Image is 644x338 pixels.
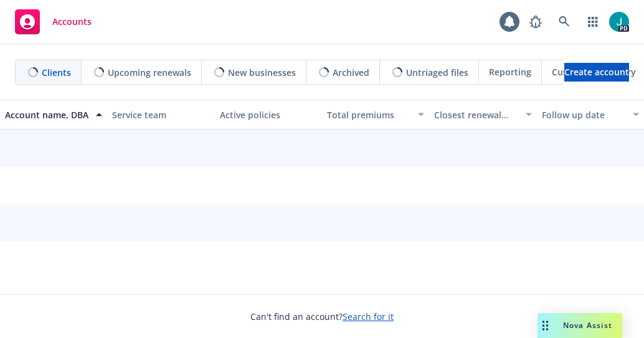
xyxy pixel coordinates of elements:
[327,108,410,121] div: Total premiums
[228,66,296,79] span: New businesses
[215,100,322,129] button: Active policies
[220,108,317,121] div: Active policies
[537,313,622,338] button: Nova Assist
[429,100,536,129] button: Closest renewal date
[537,100,644,129] button: Follow up date
[406,66,468,79] span: Untriaged files
[333,66,369,79] span: Archived
[322,100,429,129] button: Total premiums
[434,108,518,121] div: Closest renewal date
[537,313,553,338] div: Drag to move
[580,9,605,34] a: Switch app
[5,108,88,121] div: Account name, DBA
[112,108,209,121] div: Service team
[108,66,191,79] span: Upcoming renewals
[552,9,577,34] a: Search
[563,320,612,331] span: Nova Assist
[42,66,71,79] span: Clients
[489,65,531,78] span: Reporting
[523,9,548,34] a: Report a Bug
[10,4,97,39] a: Accounts
[564,63,629,82] a: Create account
[107,100,214,129] button: Service team
[552,65,636,78] span: Customer Directory
[564,60,629,84] span: Create account
[609,12,629,32] img: photo
[343,311,394,322] a: Search for it
[542,108,625,121] div: Follow up date
[250,310,394,323] span: Can't find an account?
[52,17,92,27] span: Accounts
